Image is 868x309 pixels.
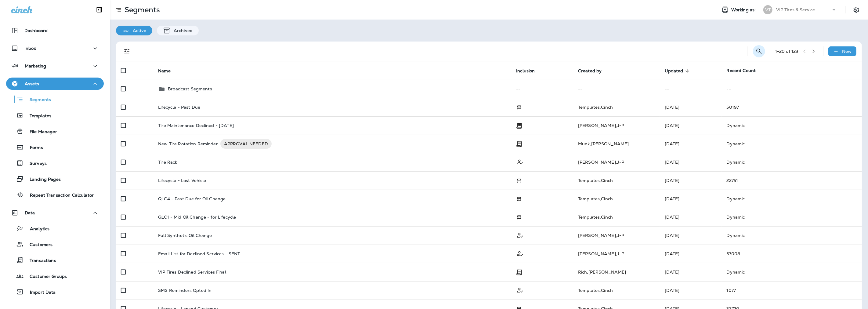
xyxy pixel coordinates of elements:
p: Tire Rack [158,160,177,165]
button: Marketing [6,60,104,72]
span: Inclusion [516,68,535,74]
span: Transaction [516,269,522,274]
button: Analytics [6,222,104,235]
td: Dynamic [722,226,862,245]
span: Record Count [727,68,756,73]
button: Repeat Transaction Calculator [6,188,104,201]
td: [DATE] [660,245,722,263]
td: [DATE] [660,116,722,135]
span: Customer Only [516,232,524,238]
span: Transaction [516,141,522,146]
p: Inbox [24,46,36,51]
td: [DATE] [660,171,722,190]
td: Dynamic [722,116,862,135]
span: APPROVAL NEEDED [220,141,272,147]
td: 1077 [722,281,862,300]
td: Dynamic [722,135,862,153]
td: -- [722,80,862,98]
p: SMS Reminders Opted In [158,288,212,293]
span: Inclusion [516,68,543,74]
td: [DATE] [660,226,722,245]
p: VIP Tires & Service [776,7,815,12]
td: [PERSON_NAME] , J-P [573,245,660,263]
td: [PERSON_NAME] , J-P [573,153,660,171]
p: Full Synthetic Oil Change [158,233,212,238]
td: Munk , [PERSON_NAME] [573,135,660,153]
button: Dashboard [6,24,104,37]
p: Analytics [24,226,49,232]
span: Possession [516,214,522,220]
p: New Tire Rotation Reminder [158,139,218,149]
p: Landing Pages [24,177,61,183]
span: Possession [516,196,522,201]
span: Name [158,68,179,74]
td: [DATE] [660,208,722,226]
p: File Manager [24,129,57,135]
td: [DATE] [660,98,722,116]
p: Archived [171,28,193,33]
td: [PERSON_NAME] , J-P [573,226,660,245]
td: -- [660,80,722,98]
p: Dashboard [24,28,48,33]
td: 57008 [722,245,862,263]
td: -- [511,80,573,98]
td: [DATE] [660,153,722,171]
td: Dynamic [722,208,862,226]
span: Possession [516,104,522,110]
button: Collapse Sidebar [91,4,108,16]
td: [DATE] [660,263,722,281]
div: VT [763,5,772,14]
p: Data [25,210,35,215]
p: Email List for Declined Services - SENT [158,251,240,256]
div: 1 - 20 of 123 [775,49,798,54]
td: Rich , [PERSON_NAME] [573,263,660,281]
td: Dynamic [722,263,862,281]
p: Segments [24,97,51,103]
button: Segments [6,93,104,106]
td: [DATE] [660,190,722,208]
span: Customer Only [516,159,524,164]
span: Name [158,68,171,74]
td: [DATE] [660,135,722,153]
span: Created by [578,68,609,74]
td: Templates , Cinch [573,98,660,116]
div: APPROVAL NEEDED [220,139,272,149]
p: Templates [24,113,51,119]
button: Surveys [6,157,104,169]
td: Dynamic [722,190,862,208]
button: File Manager [6,125,104,138]
button: Inbox [6,42,104,54]
p: Surveys [24,161,47,167]
td: Templates , Cinch [573,208,660,226]
button: Import Data [6,285,104,298]
button: Forms [6,141,104,154]
td: Templates , Cinch [573,190,660,208]
button: Templates [6,109,104,122]
p: Import Data [24,290,56,296]
td: Templates , Cinch [573,171,660,190]
p: Segments [122,5,160,14]
button: Landing Pages [6,173,104,185]
td: 50197 [722,98,862,116]
p: QLC4 - Past Due for Oil Change [158,196,226,201]
span: Possession [516,177,522,183]
button: Transactions [6,254,104,267]
button: Data [6,207,104,219]
button: Customer Groups [6,270,104,282]
td: -- [573,80,660,98]
span: Transaction [516,122,522,128]
span: Updated [665,68,683,74]
p: VIP Tires Declined Services Final [158,270,226,274]
button: Search Segments [753,45,765,57]
p: QLC1 - Mid Oil Change - for Lifecycle [158,215,236,220]
p: New [842,49,852,54]
td: [PERSON_NAME] , J-P [573,116,660,135]
span: Customer Only [516,287,524,293]
p: Lifecycle - Past Due [158,105,200,110]
p: Transactions [24,258,56,264]
button: Assets [6,78,104,90]
td: 22751 [722,171,862,190]
p: Assets [25,81,39,86]
span: Updated [665,68,691,74]
p: Customer Groups [24,274,67,280]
